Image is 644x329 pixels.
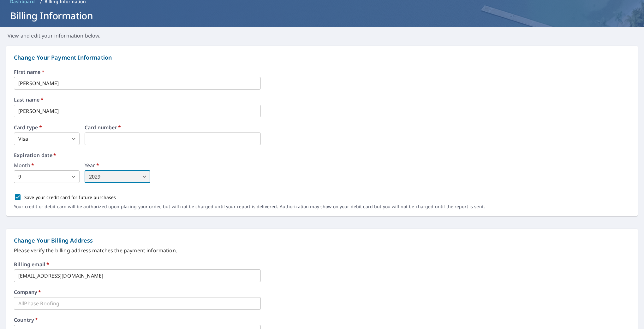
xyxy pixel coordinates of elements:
label: Card type [14,125,80,130]
h1: Billing Information [8,9,636,22]
label: First name [14,69,630,74]
label: Month [14,163,80,168]
div: Visa [14,132,80,145]
p: Your credit or debit card will be authorized upon placing your order, but will not be charged unt... [14,204,485,209]
p: Save your credit card for future purchases [24,194,116,201]
p: Change Your Billing Address [14,236,630,245]
div: 9 [14,170,80,183]
label: Billing email [14,262,49,267]
p: Change Your Payment Information [14,53,630,62]
label: Last name [14,97,630,102]
label: Company [14,290,41,295]
label: Expiration date [14,153,630,158]
label: Year [85,163,150,168]
p: Please verify the billing address matches the payment information. [14,247,630,254]
div: 2029 [85,170,150,183]
label: Country [14,317,38,322]
label: Card number [85,125,261,130]
iframe: secure payment field [85,132,261,145]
